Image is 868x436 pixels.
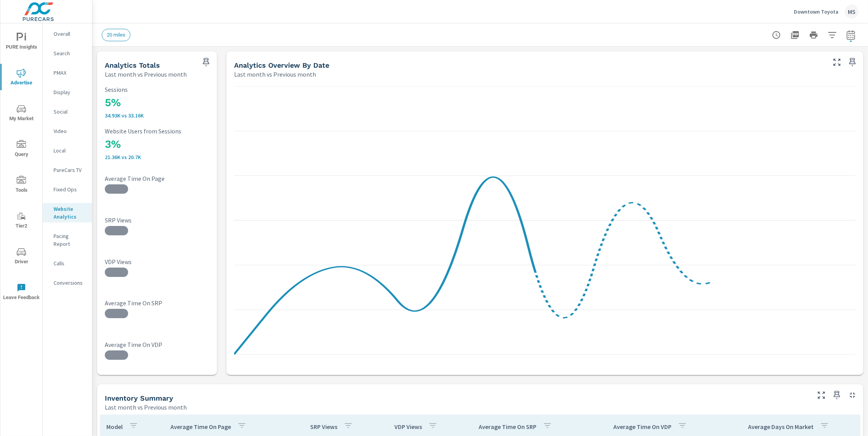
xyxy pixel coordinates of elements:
[394,423,422,431] p: VDP Views
[3,68,40,88] span: Advertise
[54,108,86,116] p: Social
[54,259,86,267] p: Calls
[54,30,86,38] p: Overall
[806,27,821,43] button: Print Report
[105,154,209,160] p: 21,358 vs 20,704
[815,389,828,401] button: Make Fullscreen
[43,67,92,79] div: PMAX
[3,104,40,123] span: My Market
[43,277,92,289] div: Conversions
[105,394,173,402] h5: Inventory Summary
[106,423,123,431] p: Model
[105,138,209,151] h3: 3%
[3,247,40,266] span: Driver
[105,61,160,69] h5: Analytics Totals
[234,61,329,69] h5: Analytics Overview By Date
[54,88,86,96] p: Display
[43,164,92,176] div: PureCars TV
[54,232,86,248] p: Pacing Report
[0,23,42,310] div: nav menu
[105,216,209,224] p: SRP Views
[831,389,843,401] span: Save this to your personalized report
[3,33,40,52] span: PURE Insights
[3,212,40,231] span: Tier2
[105,299,209,307] p: Average Time On SRP
[43,145,92,156] div: Local
[102,32,130,38] span: 20 miles
[825,27,840,43] button: Apply Filters
[43,28,92,40] div: Overall
[43,257,92,269] div: Calls
[43,184,92,195] div: Fixed Ops
[43,230,92,250] div: Pacing Report
[105,258,209,266] p: VDP Views
[200,56,212,68] span: Save this to your personalized report
[846,389,859,401] button: Minimize Widget
[846,56,859,68] span: Save this to your personalized report
[54,205,86,221] p: Website Analytics
[234,70,316,79] p: Last month vs Previous month
[794,8,838,15] p: Downtown Toyota
[105,96,209,109] h3: 5%
[54,49,86,57] p: Search
[105,403,187,412] p: Last month vs Previous month
[54,69,86,77] p: PMAX
[43,203,92,222] div: Website Analytics
[105,112,209,119] p: 34,932 vs 33,160
[105,128,209,135] p: Website Users from Sessions
[54,166,86,174] p: PureCars TV
[843,27,859,43] button: Select Date Range
[43,86,92,98] div: Display
[105,341,209,348] p: Average Time On VDP
[54,147,86,154] p: Local
[613,423,672,431] p: Average Time On VDP
[170,423,231,431] p: Average Time On Page
[105,86,209,93] p: Sessions
[787,27,803,43] button: "Export Report to PDF"
[3,140,40,159] span: Query
[845,5,859,19] div: MS
[43,125,92,137] div: Video
[105,70,187,79] p: Last month vs Previous month
[105,175,209,182] p: Average Time On Page
[748,423,814,431] p: Average Days On Market
[54,279,86,287] p: Conversions
[43,47,92,59] div: Search
[54,127,86,135] p: Video
[43,106,92,117] div: Social
[310,423,337,431] p: SRP Views
[54,186,86,193] p: Fixed Ops
[831,56,843,68] button: Make Fullscreen
[3,176,40,195] span: Tools
[3,283,40,302] span: Leave Feedback
[479,423,536,431] p: Average Time On SRP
